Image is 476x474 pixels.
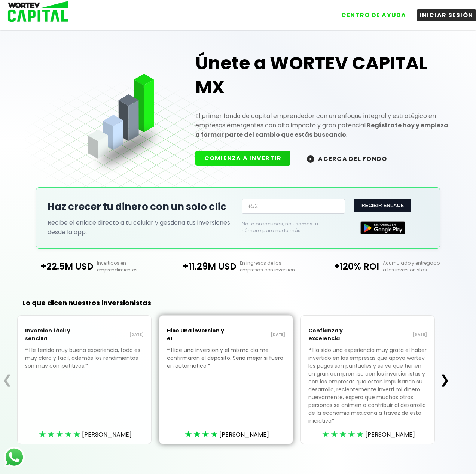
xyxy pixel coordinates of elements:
img: wortev-capital-acerca-del-fondo [307,155,314,163]
p: [DATE] [368,332,427,338]
p: +120% ROI [309,260,379,273]
button: ACERCA DEL FONDO [298,151,396,167]
span: ❝ [25,346,29,354]
span: [PERSON_NAME] [219,430,269,439]
div: ★★★★ [185,429,219,440]
p: Inversion fácil y sencilla [25,323,84,346]
span: [PERSON_NAME] [82,430,132,439]
button: COMIENZA A INVERTIR [195,151,291,166]
p: He tenido muy buena experiencia, todo es muy claro y facil, además los rendimientos son muy compe... [25,346,144,381]
p: [DATE] [226,332,285,338]
p: Invertidos en emprendimientos [93,260,167,273]
p: Hice una inversion y el mismo dia me confirmaron el deposito. Seria mejor si fuera en automatico. [167,346,286,381]
p: Hice una inversion y el [167,323,226,346]
button: RECIBIR ENLACE [354,199,411,212]
button: ❯ [437,372,452,387]
p: No te preocupes, no usamos tu número para nada más. [242,221,333,234]
img: Google Play [360,221,405,234]
p: +22.5M USD [24,260,94,273]
span: ❝ [308,346,312,354]
p: Recibe el enlace directo a tu celular y gestiona tus inversiones desde la app. [48,218,234,237]
button: CENTRO DE AYUDA [338,9,409,21]
p: +11.29M USD [167,260,236,273]
p: [DATE] [85,332,144,338]
p: Acumulado y entregado a los inversionistas [379,260,452,273]
a: COMIENZA A INVERTIR [195,154,298,162]
img: logos_whatsapp-icon.242b2217.svg [4,447,25,468]
h2: Haz crecer tu dinero con un solo clic [48,200,234,214]
span: ❞ [85,362,89,370]
div: ★★★★★ [322,429,365,440]
span: [PERSON_NAME] [365,430,415,439]
span: ❞ [208,362,212,370]
strong: Regístrate hoy y empieza a formar parte del cambio que estás buscando [195,121,448,139]
p: Ha sido una experiencia muy grata el haber invertido en las empresas que apoya wortev, los pagos ... [308,346,427,436]
p: Confianza y excelencia [308,323,367,346]
div: ★★★★★ [39,429,82,440]
h1: Únete a WORTEV CAPITAL MX [195,51,452,99]
span: ❞ [332,417,336,425]
p: En ingresos de las empresas con inversión [236,260,309,273]
p: El primer fondo de capital emprendedor con un enfoque integral y estratégico en empresas emergent... [195,111,452,139]
span: ❝ [167,346,171,354]
a: CENTRO DE AYUDA [331,3,409,21]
